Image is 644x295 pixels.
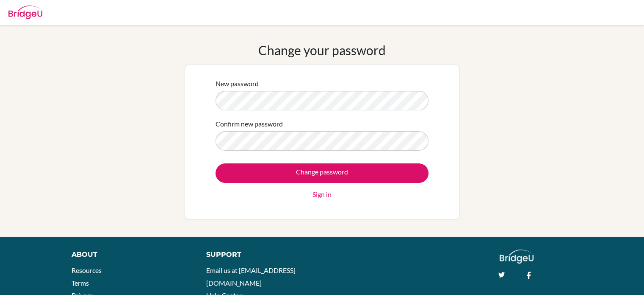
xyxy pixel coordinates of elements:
img: Bridge-U [8,6,42,19]
div: Support [206,250,313,260]
a: Resources [72,266,102,274]
label: New password [216,79,259,89]
a: Email us at [EMAIL_ADDRESS][DOMAIN_NAME] [206,266,296,287]
h1: Change your password [258,42,386,58]
input: Change password [216,163,428,183]
a: Sign in [312,189,332,199]
label: Confirm new password [216,119,283,129]
img: logo_white@2x-f4f0deed5e89b7ecb1c2cc34c3e3d731f90f0f143d5ea2071677605dd97b5244.png [500,250,534,264]
a: Terms [72,279,89,287]
div: About [72,250,187,260]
